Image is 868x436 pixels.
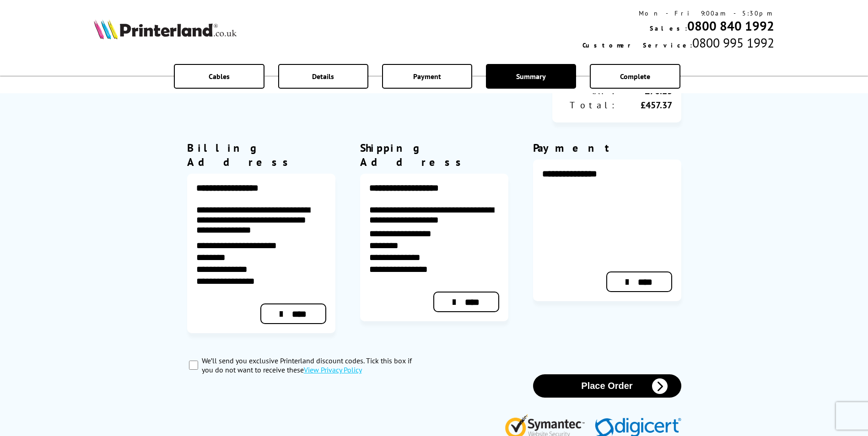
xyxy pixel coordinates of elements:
[620,72,650,81] span: Complete
[650,24,687,32] span: Sales:
[94,19,237,39] img: Printerland Logo
[187,141,335,169] div: Billing Address
[582,9,774,17] div: Mon - Fri 9:00am - 5:30pm
[312,72,334,81] span: Details
[582,41,692,49] span: Customer Service:
[360,141,508,169] div: Shipping Address
[687,17,774,34] a: 0800 840 1992
[617,99,672,111] div: £457.37
[516,72,546,81] span: Summary
[413,72,441,81] span: Payment
[202,356,424,374] label: We’ll send you exclusive Printerland discount codes. Tick this box if you do not want to receive ...
[533,374,681,398] button: Place Order
[692,34,774,51] span: 0800 995 1992
[561,99,617,111] div: Total:
[533,141,681,155] div: Payment
[304,365,362,374] a: modal_privacy
[209,72,230,81] span: Cables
